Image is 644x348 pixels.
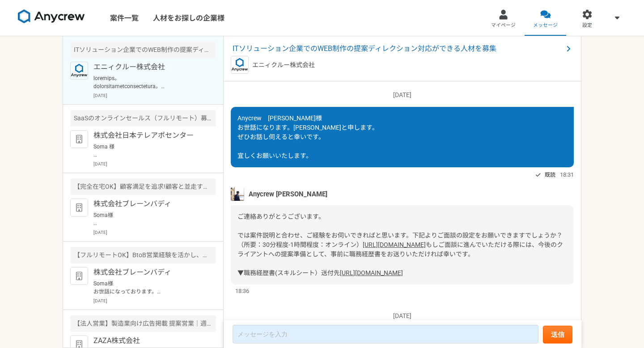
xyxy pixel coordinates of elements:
[533,22,558,29] span: メッセージ
[70,247,216,263] div: 【フルリモートOK】BtoB営業経験を活かし、戦略的ISとして活躍!
[93,130,204,141] p: 株式会社日本テレアポセンター
[252,60,315,70] p: エニィクルー株式会社
[70,199,88,216] img: default_org_logo-42cde973f59100197ec2c8e796e4974ac8490bb5b08a0eb061ff975e4574aa76.png
[582,22,592,29] span: 設定
[235,287,249,295] span: 18:36
[93,297,216,304] p: [DATE]
[93,211,204,227] p: Soma様 お世話になっております。 株式会社ブレーンバディ採用担当です。 この度は、数ある企業の中から弊社に興味を持っていただき、誠にありがとうございます。 社内で慎重に選考した結果、誠に残念...
[491,22,516,29] span: マイページ
[70,130,88,148] img: default_org_logo-42cde973f59100197ec2c8e796e4974ac8490bb5b08a0eb061ff975e4574aa76.png
[543,326,572,344] button: 送信
[93,335,204,346] p: ZAZA株式会社
[237,241,563,276] span: もしご面談に進んでいただける際には、今後のクライアントへの提案準備として、事前に職務経歴書をお送りいただければ幸いです。 ▼職務経歴書(スキルシート）送付先
[560,170,574,179] span: 18:31
[545,170,555,180] span: 既読
[231,56,249,74] img: logo_text_blue_01.png
[93,267,204,278] p: 株式会社ブレーンバディ
[70,62,88,80] img: logo_text_blue_01.png
[93,143,204,159] p: Soma 様 お世話になっております。 ご対応いただきありがとうございます。 面談はtimerexよりお送りしておりますGoogle meetのURLからご入室ください。 当日はどうぞよろしくお...
[249,189,327,199] span: Anycrew [PERSON_NAME]
[93,161,216,167] p: [DATE]
[363,241,426,248] a: [URL][DOMAIN_NAME]
[93,74,204,90] p: loremips。 dolorsitametconsectetura。 elitseddoei。 ＿＿＿＿＿＿＿＿＿＿＿＿＿＿＿＿ Temporinc）utl（etd-mag） 7a 41e (...
[340,269,403,276] a: [URL][DOMAIN_NAME]
[70,315,216,332] div: 【法人営業】製造業向け広告掲載 提案営業｜週15h｜時給2500円~
[18,9,85,24] img: 8DqYSo04kwAAAAASUVORK5CYII=
[93,229,216,236] p: [DATE]
[70,267,88,285] img: default_org_logo-42cde973f59100197ec2c8e796e4974ac8490bb5b08a0eb061ff975e4574aa76.png
[70,42,216,58] div: ITソリューション企業でのWEB制作の提案ディレクション対応ができる人材を募集
[237,115,378,159] span: Anycrew [PERSON_NAME]様 お世話になります。[PERSON_NAME]と申します。 ぜひお話し伺えると幸いです。 宜しくお願いいたします。
[233,43,563,54] span: ITソリューション企業でのWEB制作の提案ディレクション対応ができる人材を募集
[70,178,216,195] div: 【完全在宅OK】顧客満足を追求!顧客と並走するCS募集!
[70,110,216,127] div: SaaSのオンラインセールス（フルリモート）募集
[231,187,244,201] img: tomoya_yamashita.jpeg
[93,199,204,209] p: 株式会社ブレーンバディ
[93,280,204,296] p: Soma様 お世話になっております。 株式会社ブレーンバディの[PERSON_NAME]でございます。 本日面談を予定しておりましたが、入室が確認されませんでしたので、 キャンセルとさせていただ...
[93,92,216,99] p: [DATE]
[231,90,574,100] p: [DATE]
[93,62,204,72] p: エニィクルー株式会社
[231,311,574,321] p: [DATE]
[237,213,563,248] span: ご連絡ありがとうございます。 では案件説明と合わせ、ご経験をお伺いできればと思います。下記よりご面談の設定をお願いできますでしょうか？ （所要：30分程度-1時間程度：オンライン）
